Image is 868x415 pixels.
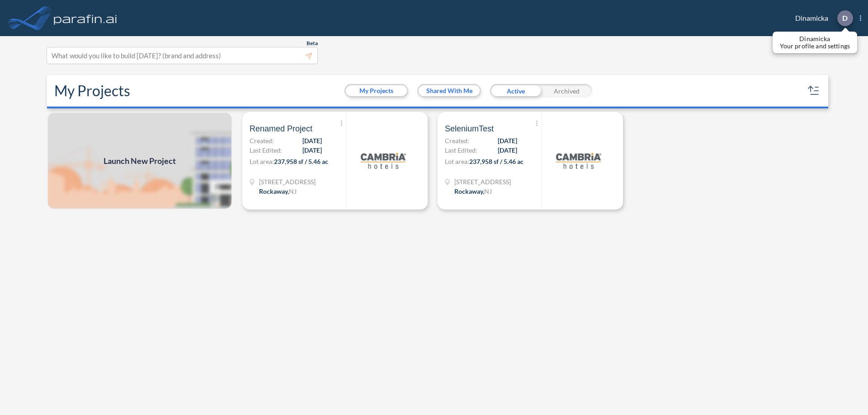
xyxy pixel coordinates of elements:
div: Active [490,84,541,98]
span: Created: [445,136,469,145]
div: Rockaway, NJ [259,187,297,196]
h2: My Projects [54,82,130,99]
span: Beta [307,40,318,47]
span: SeleniumTest [445,123,494,134]
span: Rockaway , [259,187,289,195]
span: NJ [484,187,492,195]
span: 321 Mt Hope Ave [259,177,316,187]
span: 237,958 sf / 5.46 ac [274,158,328,165]
span: Last Edited: [250,145,282,155]
p: Your profile and settings [780,42,850,50]
div: Archived [541,84,592,98]
a: Launch New Project [47,112,232,210]
div: Rockaway, NJ [454,187,492,196]
img: logo [361,138,406,183]
span: 321 Mt Hope Ave [454,177,511,187]
span: Lot area: [445,158,469,165]
span: Lot area: [250,158,274,165]
span: [DATE] [498,136,517,145]
span: Renamed Project [250,123,312,134]
span: [DATE] [302,136,322,145]
span: 237,958 sf / 5.46 ac [469,158,524,165]
span: [DATE] [498,145,517,155]
span: Launch New Project [104,155,176,167]
img: add [47,112,232,210]
div: Dinamicka [782,10,861,26]
span: Rockaway , [454,187,484,195]
img: logo [556,138,601,183]
span: NJ [289,187,297,195]
button: My Projects [346,85,407,96]
p: D [842,14,848,22]
span: Created: [250,136,274,145]
img: logo [52,9,119,27]
span: [DATE] [302,145,322,155]
p: Dinamicka [780,35,850,42]
button: sort [807,84,821,98]
button: Shared With Me [419,85,480,96]
span: Last Edited: [445,145,477,155]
